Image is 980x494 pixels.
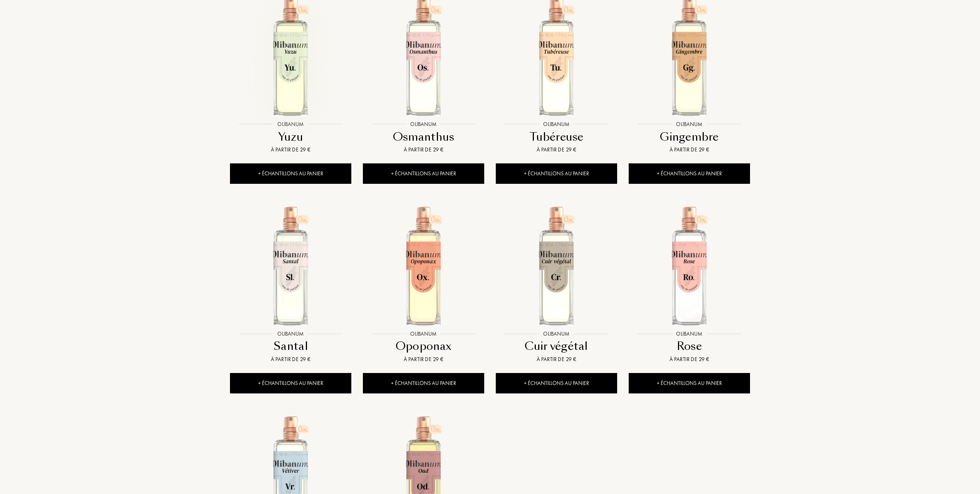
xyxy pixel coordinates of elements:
[499,355,614,363] div: À partir de 29 €
[496,163,617,184] div: + Échantillons au panier
[629,163,750,184] div: + Échantillons au panier
[363,163,484,184] div: + Échantillons au panier
[629,206,749,326] img: Rose Olibanum
[233,355,348,363] div: À partir de 29 €
[632,146,747,154] div: À partir de 29 €
[366,146,481,154] div: À partir de 29 €
[233,146,348,154] div: À partir de 29 €
[632,355,747,363] div: À partir de 29 €
[363,373,484,393] div: + Échantillons au panier
[629,197,750,373] a: Rose OlibanumOlibanumRoseÀ partir de 29 €
[497,206,616,326] img: Cuir végétal Olibanum
[230,373,351,393] div: + Échantillons au panier
[496,373,617,393] div: + Échantillons au panier
[363,197,484,373] a: Opoponax OlibanumOlibanumOpoponaxÀ partir de 29 €
[496,197,617,373] a: Cuir végétal OlibanumOlibanumCuir végétalÀ partir de 29 €
[231,206,351,326] img: Santal Olibanum
[364,206,483,326] img: Opoponax Olibanum
[366,355,481,363] div: À partir de 29 €
[230,163,351,184] div: + Échantillons au panier
[230,197,351,373] a: Santal OlibanumOlibanumSantalÀ partir de 29 €
[629,373,750,393] div: + Échantillons au panier
[499,146,614,154] div: À partir de 29 €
